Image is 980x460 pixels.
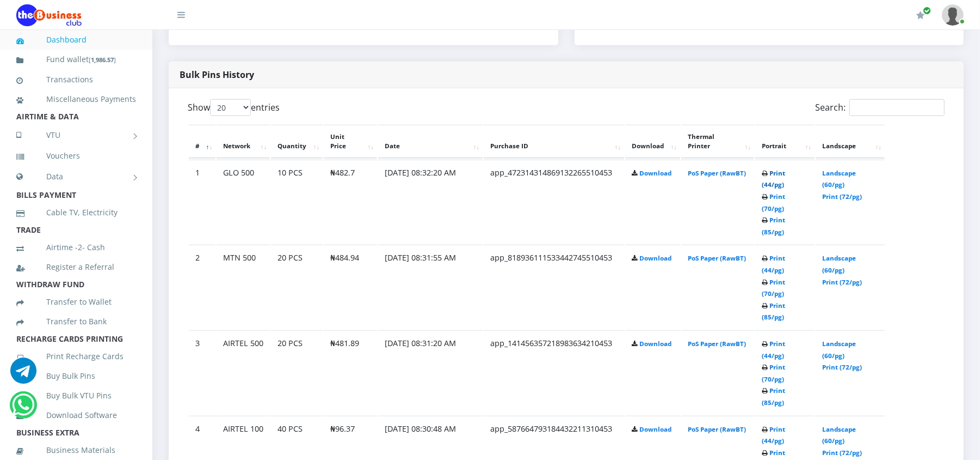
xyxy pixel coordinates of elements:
td: 20 PCS [271,330,323,415]
a: Fund wallet[1,986.57] [16,47,136,72]
small: [ ] [89,56,116,64]
a: Print (72/pg) [822,363,862,371]
td: GLO 500 [217,160,270,244]
strong: Bulk Pins History [180,69,254,81]
td: app_818936111533442745510453 [484,245,624,329]
th: Purchase ID: activate to sort column ascending [484,125,624,159]
td: MTN 500 [217,245,270,329]
label: Show entries [188,99,280,116]
a: Buy Bulk VTU Pins [16,383,136,408]
a: Register a Referral [16,255,136,280]
a: Chat for support [13,400,35,418]
i: Renew/Upgrade Subscription [916,11,924,20]
td: ₦481.89 [324,330,377,415]
td: [DATE] 08:31:20 AM [378,330,483,415]
a: PoS Paper (RawBT) [688,340,746,348]
a: Download [639,340,671,348]
a: Print (70/pg) [762,363,785,383]
td: ₦484.94 [324,245,377,329]
a: Data [16,163,136,190]
a: Miscellaneous Payments [16,87,136,112]
th: Quantity: activate to sort column ascending [271,125,323,159]
a: Transactions [16,67,136,92]
td: AIRTEL 500 [217,330,270,415]
td: [DATE] 08:32:20 AM [378,160,483,244]
span: Renew/Upgrade Subscription [923,7,931,15]
a: Cable TV, Electricity [16,200,136,225]
a: Print Recharge Cards [16,344,136,369]
a: Download Software [16,403,136,428]
a: Print (85/pg) [762,301,785,322]
a: Print (44/pg) [762,254,785,274]
a: Vouchers [16,143,136,168]
td: 2 [189,245,215,329]
td: 3 [189,330,215,415]
a: Print (70/pg) [762,278,785,298]
input: Search: [849,99,945,116]
a: VTU [16,122,136,149]
a: Print (44/pg) [762,169,785,189]
a: Landscape (60/pg) [822,340,856,360]
th: Download: activate to sort column ascending [625,125,680,159]
a: Chat for support [10,366,36,384]
img: User [942,4,964,26]
a: Print (70/pg) [762,192,785,213]
img: Logo [16,4,82,26]
a: Airtime -2- Cash [16,235,136,260]
a: Download [639,169,671,177]
td: [DATE] 08:31:55 AM [378,245,483,329]
label: Search: [815,99,945,116]
td: 20 PCS [271,245,323,329]
a: Transfer to Wallet [16,289,136,314]
th: Thermal Printer: activate to sort column ascending [681,125,754,159]
th: Network: activate to sort column ascending [217,125,270,159]
a: PoS Paper (RawBT) [688,169,746,177]
a: Print (72/pg) [822,192,862,201]
td: ₦482.7 [324,160,377,244]
td: app_472314314869132265510453 [484,160,624,244]
a: Landscape (60/pg) [822,169,856,189]
a: Print (44/pg) [762,340,785,360]
a: Print (44/pg) [762,425,785,445]
td: 1 [189,160,215,244]
select: Showentries [210,99,251,116]
td: app_141456357218983634210453 [484,330,624,415]
th: Portrait: activate to sort column ascending [755,125,815,159]
a: Transfer to Bank [16,309,136,334]
b: 1,986.57 [91,56,114,64]
a: Buy Bulk Pins [16,364,136,389]
a: Landscape (60/pg) [822,425,856,445]
th: Unit Price: activate to sort column ascending [324,125,377,159]
a: PoS Paper (RawBT) [688,254,746,262]
a: Download [639,425,671,433]
a: Print (72/pg) [822,449,862,457]
a: Print (85/pg) [762,216,785,236]
a: Print (72/pg) [822,278,862,286]
a: Download [639,254,671,262]
a: Landscape (60/pg) [822,254,856,274]
th: Landscape: activate to sort column ascending [816,125,885,159]
a: Print (85/pg) [762,386,785,407]
a: PoS Paper (RawBT) [688,425,746,433]
th: #: activate to sort column descending [189,125,215,159]
th: Date: activate to sort column ascending [378,125,483,159]
a: Dashboard [16,27,136,52]
td: 10 PCS [271,160,323,244]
